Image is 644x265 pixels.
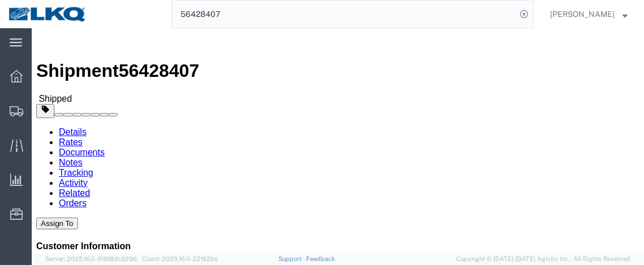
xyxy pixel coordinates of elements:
[172,1,516,28] input: Search for shipment number, reference number
[45,255,137,262] span: Server: 2025.16.0-91816dc9296
[278,255,307,262] a: Support
[549,7,628,21] button: [PERSON_NAME]
[456,254,630,264] span: Copyright © [DATE]-[DATE] Agistix Inc., All Rights Reserved
[142,255,218,262] span: Client: 2025.16.0-22162be
[550,8,615,20] span: Krisann Metzger
[32,28,644,253] iframe: FS Legacy Container
[8,6,87,23] img: logo
[306,255,335,262] a: Feedback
